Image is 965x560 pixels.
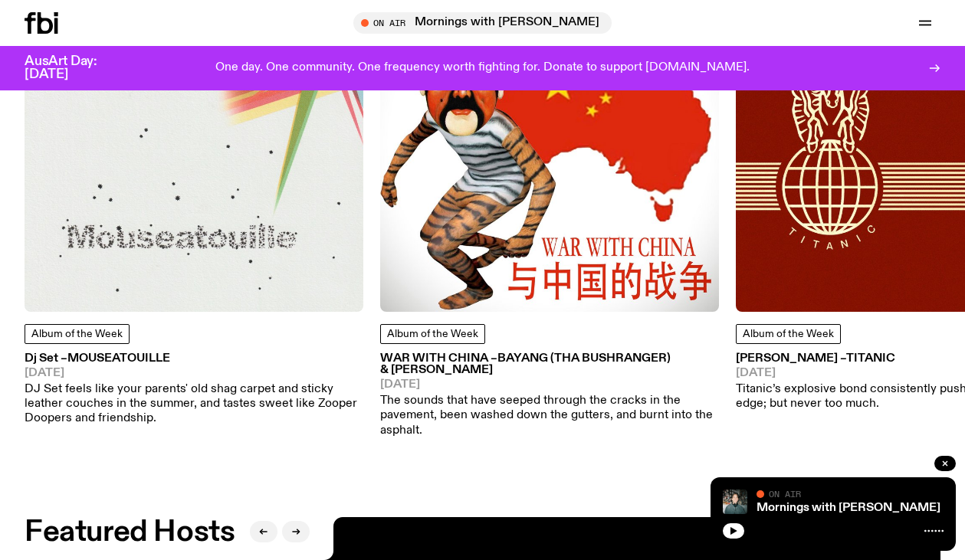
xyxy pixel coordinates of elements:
p: DJ Set feels like your parents' old shag carpet and sticky leather couches in the summer, and tas... [25,382,363,427]
a: WAR WITH CHINA –BAYANG (tha Bushranger) & [PERSON_NAME][DATE]The sounds that have seeped through ... [380,353,719,438]
span: Titanic [846,352,895,365]
p: The sounds that have seeped through the cracks in the pavement, been washed down the gutters, and... [380,394,719,438]
a: Album of the Week [736,324,841,344]
a: Album of the Week [380,324,485,344]
span: BAYANG (tha Bushranger) & [PERSON_NAME] [380,352,671,376]
span: [DATE] [380,379,719,391]
a: Mornings with [PERSON_NAME] [757,502,940,514]
p: One day. One community. One frequency worth fighting for. Donate to support [DOMAIN_NAME]. [215,61,750,75]
span: Mouseatouille [67,352,170,365]
span: On Air [769,489,801,499]
h2: Featured Hosts [25,519,235,546]
img: Radio presenter Ben Hansen sits in front of a wall of photos and an fbi radio sign. Film photo. B... [723,490,747,514]
h3: Dj Set – [25,353,363,365]
a: Dj Set –Mouseatouille[DATE]DJ Set feels like your parents' old shag carpet and sticky leather cou... [25,353,363,427]
span: Album of the Week [31,329,123,339]
a: Album of the Week [25,324,130,344]
button: On AirMornings with [PERSON_NAME] [353,12,612,34]
span: Album of the Week [387,329,478,339]
h3: WAR WITH CHINA – [380,353,719,376]
span: Album of the Week [743,329,834,339]
h3: AusArt Day: [DATE] [25,55,123,81]
span: [DATE] [25,368,363,379]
